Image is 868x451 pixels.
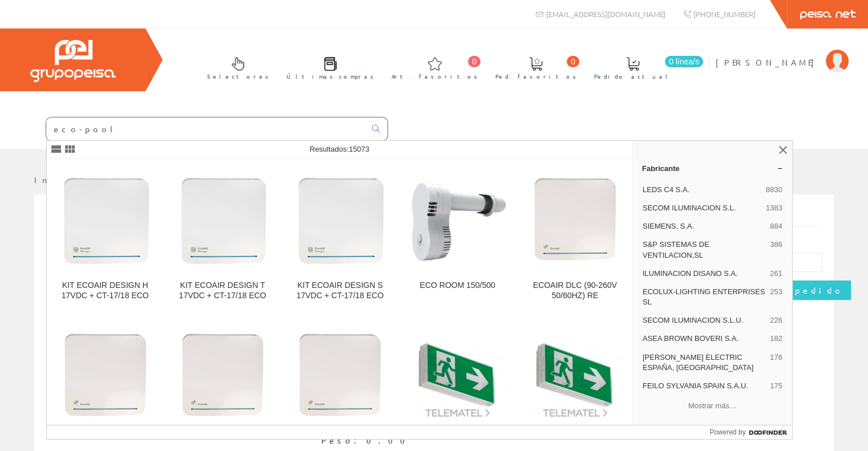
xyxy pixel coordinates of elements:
span: 15073 [349,145,369,153]
img: Grupo Peisa [30,40,116,82]
a: ECO ROOM 150/500 ECO ROOM 150/500 [399,160,516,314]
span: [EMAIL_ADDRESS][DOMAIN_NAME] [546,9,665,19]
a: Fabricante [633,159,792,177]
span: Pedido actual [594,71,672,82]
div: ECO ROOM 150/500 [408,281,507,291]
img: P-153 ECO LED [408,332,507,419]
span: 386 [770,239,782,260]
a: Últimas compras [275,47,380,87]
span: LEDS C4 S.A. [643,185,761,195]
a: Powered by [709,425,792,439]
div: ECOAIR DLC (90-260V 50/60HZ) RE [526,281,624,301]
span: 182 [770,334,782,344]
a: KIT ECOAIR DESIGN H 17VDC + CT-17/18 ECO KIT ECOAIR DESIGN H 17VDC + CT-17/18 ECO [47,160,164,314]
a: Inicio [34,174,83,185]
img: P-152 ECO LED [526,332,624,419]
a: [PERSON_NAME] [716,47,849,58]
span: Ped. favoritos [495,71,576,82]
a: KIT ECOAIR DESIGN T 17VDC + CT-17/18 ECO KIT ECOAIR DESIGN T 17VDC + CT-17/18 ECO [164,160,281,314]
span: Últimas compras [286,71,374,82]
div: KIT ECOAIR DESIGN H 17VDC + CT-17/18 ECO [56,281,155,301]
span: 884 [770,221,782,231]
img: KIT ECOAIR DESIGN S 17VDC + CT-17/18 ECO [290,170,389,269]
span: 226 [770,315,782,326]
span: 0 [567,56,579,67]
div: KIT ECOAIR DESIGN T 17VDC + CT-17/18 ECO [173,281,272,301]
span: 176 [770,352,782,373]
img: ECOAIR TLC (90-260V 50/60HZ) RE [290,327,389,424]
input: Buscar ... [46,117,365,140]
span: [PERSON_NAME] [716,56,820,68]
span: ECOLUX-LIGHTING ENTERPRISES SL [643,287,765,307]
span: ASEA BROWN BOVERI S.A. [643,334,765,344]
span: 8830 [766,185,782,195]
div: KIT ECOAIR DESIGN S 17VDC + CT-17/18 ECO [290,281,389,301]
span: 1383 [766,203,782,213]
a: ECOAIR DLC (90-260V 50/60HZ) RE ECOAIR DLC (90-260V 50/60HZ) RE [516,160,633,314]
span: SECOM ILUMINACION S.L. [643,203,761,213]
span: SIEMENS, S.A. [643,221,765,231]
span: Resultados: [309,145,369,153]
a: Selectores [196,47,274,87]
span: S&P SISTEMAS DE VENTILACION,SL [643,239,765,260]
img: ECOAIR DLC (90-260V 50/60HZ) RE [526,171,624,269]
span: ILUMINACION DISANO S.A. [643,269,765,279]
img: KIT ECOAIR DESIGN H 17VDC + CT-17/18 ECO [56,170,155,269]
div: Peso: 0.00 [321,435,435,446]
span: 175 [770,381,782,391]
span: 0 línea/s [665,56,703,67]
a: KIT ECOAIR DESIGN S 17VDC + CT-17/18 ECO KIT ECOAIR DESIGN S 17VDC + CT-17/18 ECO [281,160,398,314]
span: 261 [770,269,782,279]
img: ECO ROOM 150/500 [408,170,507,269]
button: Mostrar más… [637,396,788,415]
img: ECOAIR MLC (90-260V 50/60HZ) RE [56,327,155,424]
span: [PERSON_NAME] ELECTRIC ESPAÑA, [GEOGRAPHIC_DATA] [643,352,765,373]
span: [PHONE_NUMBER] [693,9,756,19]
span: 0 [468,56,481,67]
span: Selectores [207,71,269,82]
img: ECOAIR HLC (90-260V 50/60HZ) RE [173,327,272,424]
span: SECOM ILUMINACION S.L.U. [643,315,765,326]
span: Powered by [709,427,745,437]
img: KIT ECOAIR DESIGN T 17VDC + CT-17/18 ECO [173,170,272,269]
span: 253 [770,287,782,307]
span: Art. favoritos [391,71,478,82]
span: FEILO SYLVANIA SPAIN S.A.U. [643,381,765,391]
